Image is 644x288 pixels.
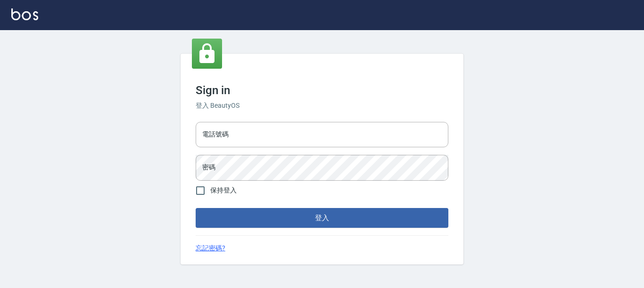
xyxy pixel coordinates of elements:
[210,185,237,195] span: 保持登入
[196,84,448,97] h3: Sign in
[196,243,225,253] a: 忘記密碼?
[196,208,448,228] button: 登入
[196,101,448,111] h6: 登入 BeautyOS
[11,8,38,20] img: Logo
